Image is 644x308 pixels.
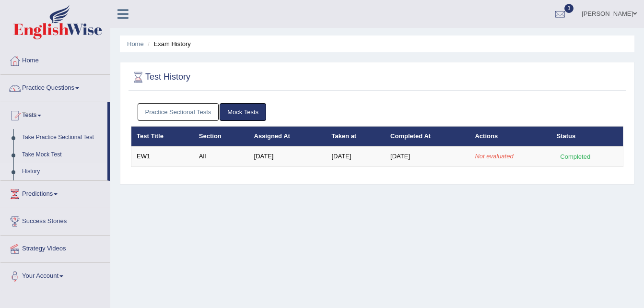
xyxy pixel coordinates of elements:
span: 3 [564,4,574,13]
a: Take Mock Test [18,146,107,164]
td: [DATE] [249,146,327,166]
td: All [194,146,249,166]
td: [DATE] [326,146,385,166]
div: Completed [557,152,594,162]
th: Completed At [385,126,469,146]
th: Section [194,126,249,146]
th: Actions [469,126,551,146]
th: Taken at [326,126,385,146]
a: Tests [0,102,107,126]
a: Take Practice Sectional Test [18,129,107,146]
a: Predictions [0,181,110,205]
a: Your Account [0,263,110,287]
a: Success Stories [0,208,110,232]
th: Test Title [131,126,194,146]
h2: Test History [131,70,190,84]
em: Not evaluated [475,153,513,160]
a: History [18,163,107,180]
a: Practice Questions [0,75,110,99]
a: Mock Tests [220,103,266,121]
th: Status [551,126,623,146]
td: [DATE] [385,146,469,166]
a: Practice Sectional Tests [138,103,219,121]
li: Exam History [145,39,191,48]
a: Home [127,40,144,47]
a: Home [0,47,110,71]
td: EW1 [131,146,194,166]
th: Assigned At [249,126,327,146]
a: Strategy Videos [0,236,110,260]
